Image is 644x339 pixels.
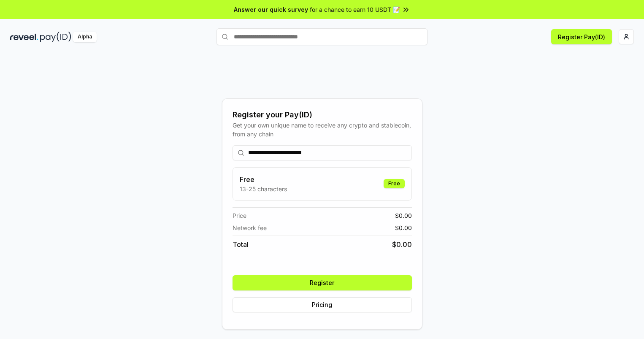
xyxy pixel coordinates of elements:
[233,239,249,250] span: Total
[73,32,97,42] div: Alpha
[240,184,287,193] p: 13-25 characters
[240,174,287,184] h3: Free
[395,223,412,232] span: $ 0.00
[395,211,412,220] span: $ 0.00
[233,223,267,232] span: Network fee
[234,5,308,14] span: Answer our quick survey
[233,297,412,312] button: Pricing
[10,32,38,42] img: reveel_dark
[233,211,246,220] span: Price
[233,275,412,290] button: Register
[233,121,412,138] div: Get your own unique name to receive any crypto and stablecoin, from any chain
[233,109,412,121] div: Register your Pay(ID)
[551,29,612,44] button: Register Pay(ID)
[310,5,400,14] span: for a chance to earn 10 USDT 📝
[392,239,412,250] span: $ 0.00
[384,179,405,188] div: Free
[40,32,71,42] img: pay_id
